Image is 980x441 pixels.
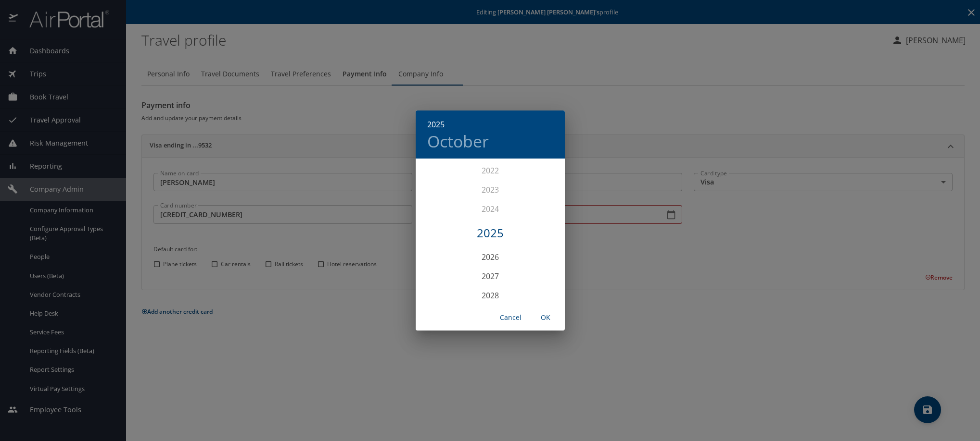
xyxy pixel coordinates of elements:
[530,309,561,327] button: OK
[534,312,557,324] span: OK
[427,118,445,131] button: 2025
[416,267,565,286] div: 2027
[416,247,565,267] div: 2026
[416,223,565,243] div: 2025
[496,309,526,327] button: Cancel
[416,286,565,305] div: 2028
[499,312,522,324] span: Cancel
[427,131,489,151] button: October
